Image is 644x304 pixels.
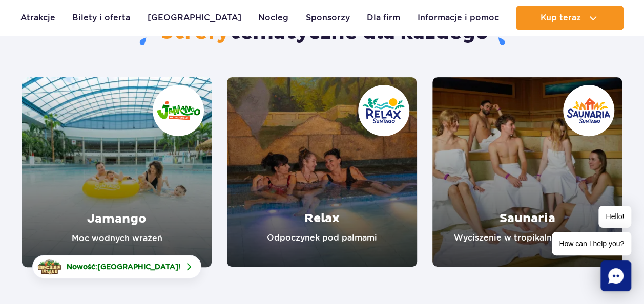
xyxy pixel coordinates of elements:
a: Sponsorzy [306,6,350,30]
a: Nowość:[GEOGRAPHIC_DATA]! [32,255,201,278]
span: How can I help you? [552,232,631,255]
a: [GEOGRAPHIC_DATA] [148,6,241,30]
a: Relax [227,77,417,267]
button: Kup teraz [516,6,624,30]
a: Dla firm [367,6,400,30]
a: Atrakcje [20,6,55,30]
a: Saunaria [432,77,622,267]
span: Nowość: ! [67,262,180,272]
a: Bilety i oferta [72,6,130,30]
div: Chat [600,260,631,291]
a: Jamango [22,77,212,267]
span: Hello! [598,206,631,228]
span: [GEOGRAPHIC_DATA] [97,263,178,271]
a: Nocleg [258,6,288,30]
span: Kup teraz [540,13,580,23]
a: Informacje i pomoc [418,6,499,30]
